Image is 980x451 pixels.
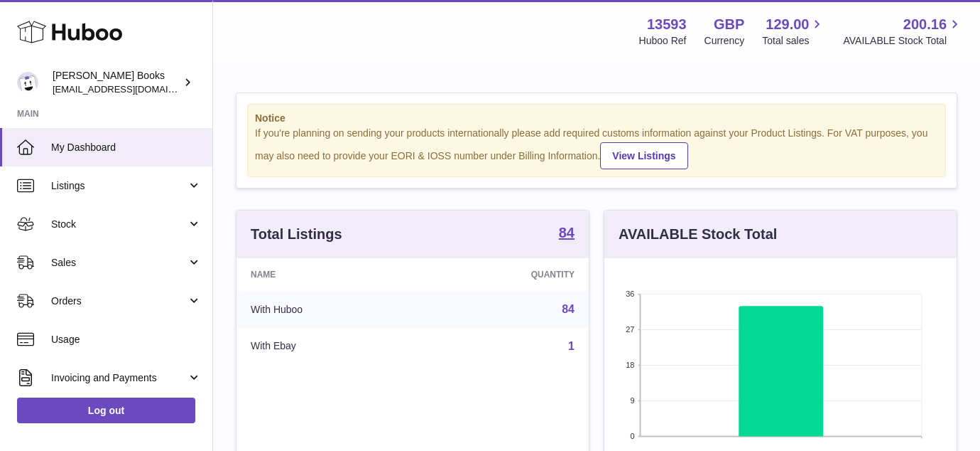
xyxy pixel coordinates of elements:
span: Usage [51,333,202,346]
a: View Listings [600,142,687,169]
strong: GBP [714,15,744,34]
th: Quantity [423,258,589,291]
img: info@troybooks.co.uk [17,72,38,93]
a: Log out [17,398,195,423]
text: 18 [626,361,634,369]
text: 0 [630,432,634,440]
span: My Dashboard [51,141,202,154]
td: With Huboo [236,291,423,328]
div: If you're planning on sending your products internationally please add required customs informati... [255,127,938,169]
span: Stock [51,218,187,231]
h3: Total Listings [251,225,342,244]
th: Name [236,258,423,291]
h3: AVAILABLE Stock Total [619,225,777,244]
span: Invoicing and Payments [51,371,187,385]
strong: 84 [559,225,575,240]
div: Huboo Ref [639,34,687,48]
span: Sales [51,256,187,270]
span: [EMAIL_ADDRESS][DOMAIN_NAME] [53,83,209,95]
div: Currency [704,34,745,48]
td: With Ebay [236,328,423,365]
span: AVAILABLE Stock Total [843,34,963,48]
a: 200.16 AVAILABLE Stock Total [843,15,963,48]
strong: Notice [255,112,938,125]
div: [PERSON_NAME] Books [53,69,180,96]
a: 129.00 Total sales [762,15,825,48]
text: 36 [626,290,634,298]
text: 9 [630,396,634,405]
strong: 13593 [647,15,687,34]
span: Listings [51,179,187,193]
span: 129.00 [766,15,809,34]
a: 84 [562,303,575,315]
span: 200.16 [903,15,947,34]
a: 1 [568,340,575,352]
a: 84 [559,225,575,243]
text: 27 [626,325,634,334]
span: Total sales [762,34,825,48]
span: Orders [51,295,187,308]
